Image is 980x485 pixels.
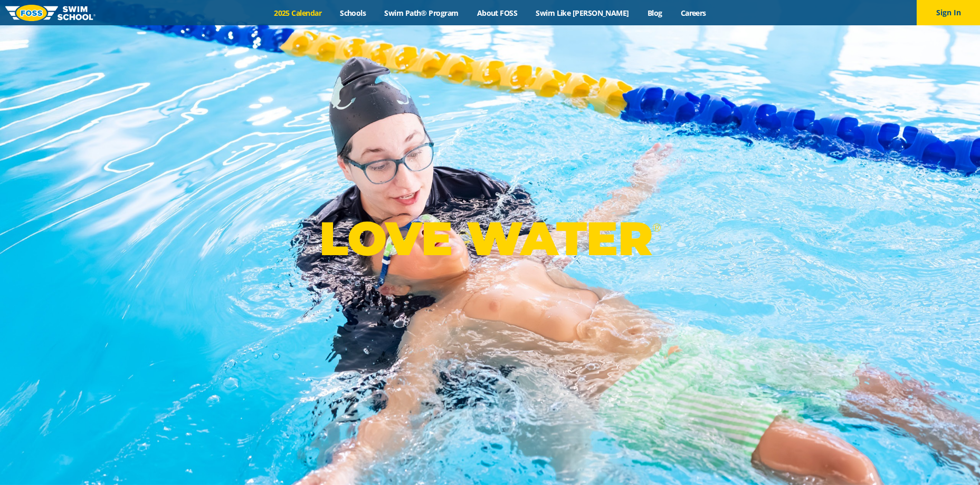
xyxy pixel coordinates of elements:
p: LOVE WATER [319,210,661,267]
a: Blog [638,8,671,18]
a: About FOSS [468,8,527,18]
img: FOSS Swim School Logo [5,5,96,21]
a: 2025 Calendar [265,8,331,18]
a: Careers [671,8,715,18]
a: Swim Path® Program [375,8,468,18]
a: Schools [331,8,375,18]
a: Swim Like [PERSON_NAME] [527,8,639,18]
sup: ® [652,221,661,234]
